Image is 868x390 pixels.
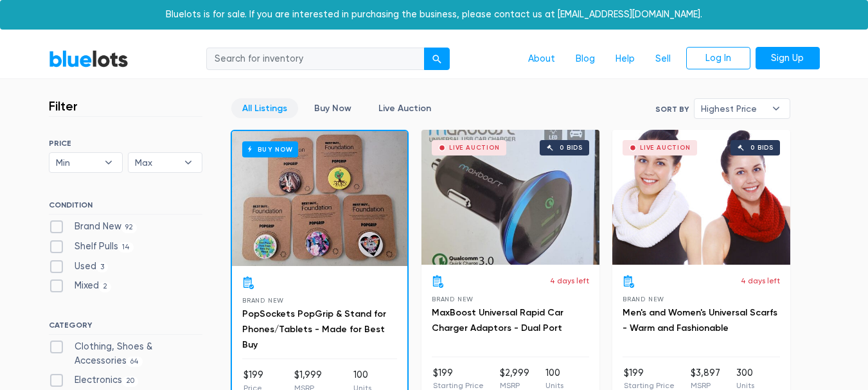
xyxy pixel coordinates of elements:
a: Live Auction 0 bids [612,130,790,265]
p: 4 days left [741,275,780,287]
span: Min [56,153,98,172]
span: 92 [121,223,137,233]
span: Highest Price [701,99,765,118]
a: All Listings [231,98,298,118]
span: Max [135,153,177,172]
span: 14 [118,242,134,253]
a: Log In [686,47,750,70]
a: Blog [565,47,605,71]
a: BlueLots [49,49,128,68]
span: 3 [96,262,109,272]
a: Men's and Women's Universal Scarfs - Warm and Fashionable [623,307,777,333]
label: Used [49,260,109,274]
h6: Buy Now [242,141,298,157]
span: 20 [122,377,139,387]
label: Clothing, Shoes & Accessories [49,340,202,368]
div: Live Auction [449,145,500,151]
label: Shelf Pulls [49,240,134,254]
span: Brand New [432,296,474,303]
h6: CONDITION [49,200,202,215]
b: ▾ [95,153,122,172]
label: Mixed [49,279,112,293]
h6: PRICE [49,139,202,148]
div: 0 bids [560,145,583,151]
b: ▾ [763,99,790,118]
label: Sort By [655,103,689,115]
a: Live Auction 0 bids [421,130,599,265]
a: About [518,47,565,71]
label: Electronics [49,373,139,387]
a: PopSockets PopGrip & Stand for Phones/Tablets - Made for Best Buy [242,308,386,350]
h6: CATEGORY [49,321,202,335]
div: 0 bids [750,145,774,151]
span: Brand New [242,297,284,304]
span: Brand New [623,296,664,303]
h3: Filter [49,98,78,114]
input: Search for inventory [206,48,425,71]
div: Live Auction [640,145,691,151]
a: Sign Up [756,47,820,70]
a: Live Auction [368,98,442,118]
b: ▾ [175,153,202,172]
a: Help [605,47,645,71]
span: 2 [99,282,112,292]
p: 4 days left [550,275,589,287]
a: MaxBoost Universal Rapid Car Charger Adaptors - Dual Port [432,307,563,333]
span: 64 [127,357,143,367]
a: Sell [645,47,681,71]
label: Brand New [49,220,137,234]
a: Buy Now [303,98,362,118]
a: Buy Now [232,131,407,266]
